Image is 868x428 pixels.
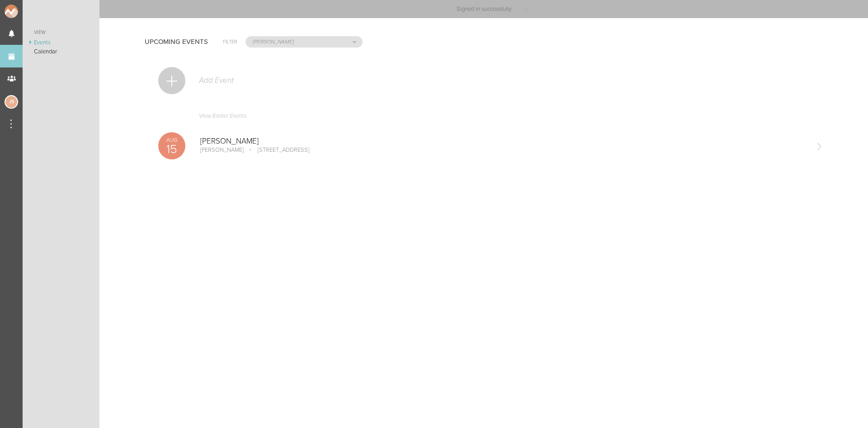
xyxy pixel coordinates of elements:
p: Signed in successfully [457,6,511,12]
h6: Filter [223,38,237,46]
a: Calendar [23,47,99,56]
a: View Earlier Events [158,108,823,129]
p: Aug [158,137,185,143]
p: Add Event [198,76,234,85]
a: Events [23,38,99,47]
div: Jessica Smith [5,95,18,109]
p: [STREET_ADDRESS] [245,146,309,154]
a: View [23,27,99,38]
h4: Upcoming Events [145,38,208,46]
p: [PERSON_NAME] [200,146,244,154]
p: 15 [158,143,185,155]
img: NOMAD [5,5,56,18]
p: [PERSON_NAME] [200,137,808,146]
